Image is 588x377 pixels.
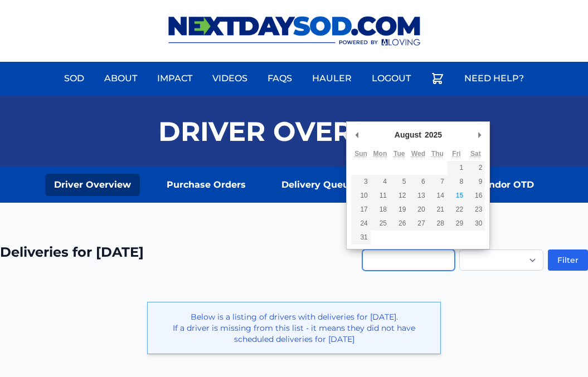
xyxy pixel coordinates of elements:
[393,150,405,158] abbr: Tuesday
[409,189,427,203] button: 13
[428,203,447,217] button: 21
[447,217,466,231] button: 29
[548,249,588,271] button: Filter
[447,189,466,203] button: 15
[371,217,390,231] button: 25
[351,189,370,203] button: 10
[351,126,362,143] button: Previous Month
[466,217,485,231] button: 30
[354,150,367,158] abbr: Sunday
[351,203,370,217] button: 17
[458,65,531,92] a: Need Help?
[409,203,427,217] button: 20
[428,189,447,203] button: 14
[158,174,255,196] a: Purchase Orders
[423,126,444,143] div: 2025
[468,174,543,196] a: Vendor OTD
[390,189,409,203] button: 12
[273,174,363,196] a: Delivery Queue
[409,217,427,231] button: 27
[447,175,466,189] button: 8
[157,311,432,345] p: Below is a listing of drivers with deliveries for [DATE]. If a driver is missing from this list -...
[411,150,425,158] abbr: Wednesday
[466,161,485,175] button: 2
[45,174,140,196] a: Driver Overview
[351,217,370,231] button: 24
[428,217,447,231] button: 28
[470,150,481,158] abbr: Saturday
[305,65,358,92] a: Hauler
[150,65,199,92] a: Impact
[371,175,390,189] button: 4
[206,65,254,92] a: Videos
[351,175,370,189] button: 3
[390,175,409,189] button: 5
[393,126,423,143] div: August
[390,203,409,217] button: 19
[409,175,427,189] button: 6
[452,150,460,158] abbr: Friday
[261,65,299,92] a: FAQs
[351,231,370,244] button: 31
[98,65,144,92] a: About
[390,217,409,231] button: 26
[365,65,417,92] a: Logout
[371,203,390,217] button: 18
[466,203,485,217] button: 23
[158,118,430,145] h1: Driver Overview
[362,249,455,271] input: Use the arrow keys to pick a date
[474,126,485,143] button: Next Month
[373,150,387,158] abbr: Monday
[447,203,466,217] button: 22
[428,175,447,189] button: 7
[447,161,466,175] button: 1
[466,175,485,189] button: 9
[371,189,390,203] button: 11
[431,150,444,158] abbr: Thursday
[57,65,91,92] a: Sod
[466,189,485,203] button: 16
